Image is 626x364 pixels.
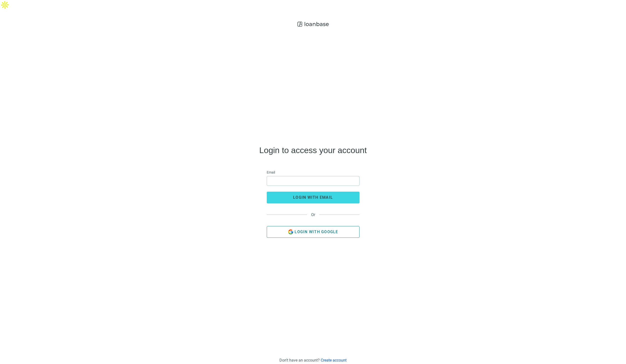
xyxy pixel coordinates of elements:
h4: Login to access your account [259,146,367,154]
button: login with email [267,192,359,203]
button: Login with Google [267,226,359,238]
div: Don't have an account? [279,358,347,363]
span: login with email [293,195,333,200]
span: Or [307,212,319,217]
span: Login with Google [295,229,338,234]
a: Create account [321,358,347,363]
span: Email [267,170,275,175]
